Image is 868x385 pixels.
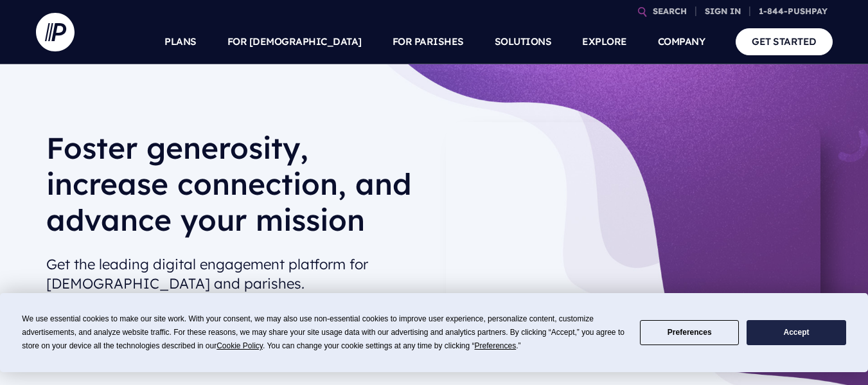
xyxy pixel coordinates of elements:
[393,19,464,64] a: FOR PARISHES
[217,341,263,350] span: Cookie Policy
[658,19,705,64] a: COMPANY
[475,341,517,350] span: Preferences
[46,130,424,248] h1: Foster generosity, increase connection, and advance your mission
[22,312,624,353] div: We use essential cookies to make our site work. With your consent, we may also use non-essential ...
[582,19,627,64] a: EXPLORE
[747,320,846,345] button: Accept
[495,19,552,64] a: SOLUTIONS
[640,320,739,345] button: Preferences
[164,19,197,64] a: PLANS
[227,19,362,64] a: FOR [DEMOGRAPHIC_DATA]
[736,28,833,55] a: GET STARTED
[46,249,424,300] h2: Get the leading digital engagement platform for [DEMOGRAPHIC_DATA] and parishes.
